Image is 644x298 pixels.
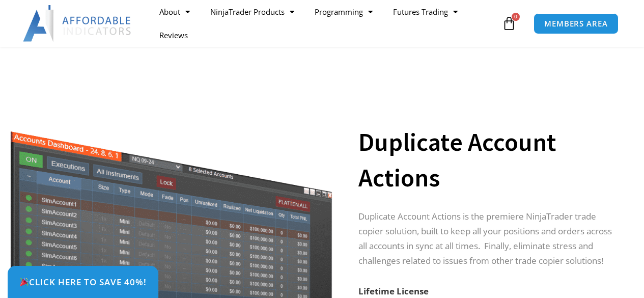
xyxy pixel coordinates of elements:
a: Reviews [149,23,198,47]
a: MEMBERS AREA [534,13,619,34]
a: 0 [487,9,531,38]
span: 0 [512,13,520,21]
h1: Duplicate Account Actions [358,124,619,196]
span: MEMBERS AREA [544,20,608,28]
img: LogoAI | Affordable Indicators – NinjaTrader [23,5,132,42]
img: 🎉 [20,278,29,286]
span: Click Here to save 40%! [19,278,147,286]
p: Duplicate Account Actions is the premiere NinjaTrader trade copier solution, built to keep all yo... [358,209,619,268]
a: 🎉Click Here to save 40%! [8,266,158,298]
